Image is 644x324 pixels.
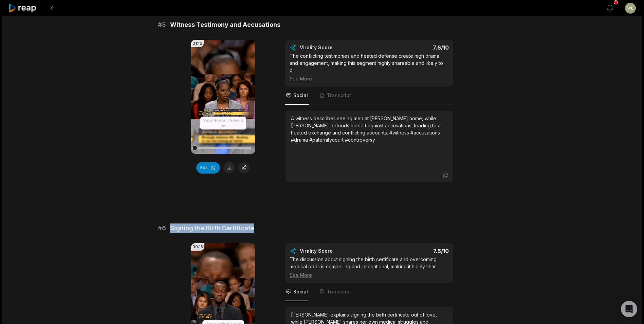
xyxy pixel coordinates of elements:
span: # 5 [158,20,166,30]
span: Social [293,92,308,99]
div: Virality Score [300,44,373,51]
div: 7.5 /10 [376,248,449,254]
div: Open Intercom Messenger [621,301,637,317]
div: The discussion about signing the birth certificate and overcoming medical odds is compelling and ... [290,256,449,278]
div: The conflicting testimonies and heated defense create high drama and engagement, making this segm... [290,52,449,82]
span: # 6 [158,223,166,233]
div: Virality Score [300,248,373,254]
button: Edit [196,162,220,174]
nav: Tabs [285,87,453,105]
video: Your browser does not support mp4 format. [191,40,255,154]
span: Witness Testimony and Accusations [170,20,280,30]
div: See More [290,271,449,278]
nav: Tabs [285,283,453,301]
span: Transcript [327,92,351,99]
div: See More [290,75,449,82]
span: Transcript [327,288,351,295]
div: A witness describes seeing men at [PERSON_NAME] home, while [PERSON_NAME] defends herself against... [291,115,447,143]
div: 7.6 /10 [376,44,449,51]
span: Social [293,288,308,295]
span: Signing the Birth Certificate [170,223,254,233]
